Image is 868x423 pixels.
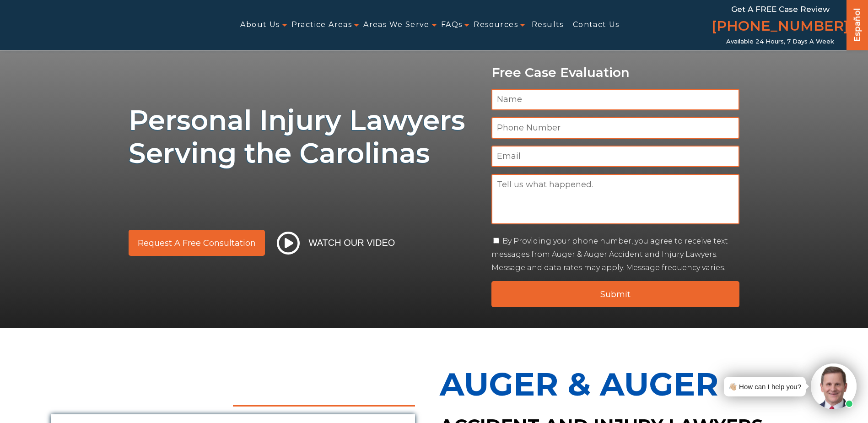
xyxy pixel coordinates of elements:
a: FAQs [441,15,463,35]
p: Free Case Evaluation [491,65,740,80]
input: Name [491,89,740,110]
label: By Providing your phone number, you agree to receive text messages from Auger & Auger Accident an... [491,237,728,272]
h1: Personal Injury Lawyers Serving the Carolinas [129,104,480,170]
a: Resources [474,15,518,35]
span: Get a FREE Case Review [731,5,830,14]
button: Watch Our Video [274,231,398,255]
input: Phone Number [491,117,740,139]
a: About Us [240,15,280,35]
span: Request a Free Consultation [138,239,256,247]
a: [PHONE_NUMBER] [712,16,849,38]
img: Auger & Auger Accident and Injury Lawyers Logo [5,14,148,36]
div: 👋🏼 How can I help you? [728,380,801,393]
img: Intaker widget Avatar [811,363,857,409]
input: Email [491,146,740,167]
a: Practice Areas [291,15,352,35]
a: Contact Us [573,15,620,35]
input: Submit [491,281,740,307]
span: Available 24 Hours, 7 Days a Week [726,38,834,45]
p: Auger & Auger [440,355,818,413]
a: Request a Free Consultation [129,230,265,256]
a: Results [532,15,564,35]
a: Areas We Serve [363,15,430,35]
img: sub text [129,174,397,209]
